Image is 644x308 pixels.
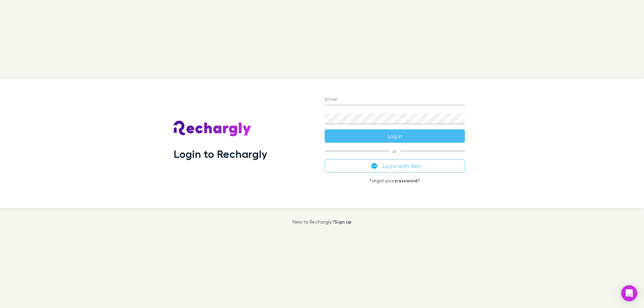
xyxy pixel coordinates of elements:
a: Sign up [334,219,352,225]
h1: Login to Rechargly [174,147,267,160]
a: password [395,178,418,183]
div: Open Intercom Messenger [621,285,637,301]
img: Rechargly's Logo [174,121,252,137]
img: Xero's logo [371,163,377,169]
p: Forgot your ? [325,178,465,183]
button: Log in [325,129,465,143]
p: New to Rechargly? [292,219,352,225]
button: Log in with Xero [325,159,465,173]
span: or [325,151,465,151]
